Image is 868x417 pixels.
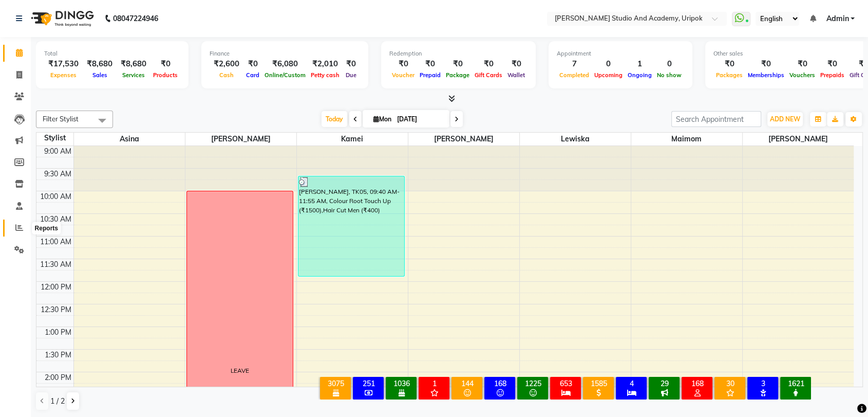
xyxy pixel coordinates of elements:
[818,58,847,70] div: ₹0
[243,58,262,70] div: ₹0
[585,379,612,388] div: 1585
[38,191,73,202] div: 10:00 AM
[472,71,505,79] span: Gift Cards
[42,146,73,157] div: 9:00 AM
[743,133,854,146] span: [PERSON_NAME]
[818,71,847,79] span: Prepaids
[749,379,776,388] div: 3
[298,176,405,276] div: [PERSON_NAME], TK05, 09:40 AM-11:55 AM, Colour Root Touch Up (₹1500),Hair Cut Men (₹400)
[39,282,73,293] div: 12:00 PM
[782,379,809,388] div: 1621
[770,115,800,123] span: ADD NEW
[787,71,818,79] span: Vouchers
[343,71,359,79] span: Due
[389,49,527,58] div: Redemption
[826,13,848,24] span: Admin
[44,58,83,70] div: ₹17,530
[713,58,745,70] div: ₹0
[322,111,347,127] span: Today
[592,58,625,70] div: 0
[120,71,147,79] span: Services
[592,71,625,79] span: Upcoming
[505,71,527,79] span: Wallet
[38,237,73,247] div: 11:00 AM
[210,58,243,70] div: ₹2,600
[44,49,180,58] div: Total
[472,58,505,70] div: ₹0
[371,115,394,123] span: Mon
[43,350,73,360] div: 1:30 PM
[150,58,180,70] div: ₹0
[520,133,631,146] span: Lewiska
[557,71,592,79] span: Completed
[43,327,73,338] div: 1:00 PM
[217,71,236,79] span: Cash
[651,379,677,388] div: 29
[505,58,527,70] div: ₹0
[519,379,546,388] div: 1225
[618,379,645,388] div: 4
[36,133,73,143] div: Stylist
[684,379,710,388] div: 168
[625,58,654,70] div: 1
[389,71,417,79] span: Voucher
[39,304,73,315] div: 12:30 PM
[421,379,447,388] div: 1
[32,222,61,234] div: Reports
[43,372,73,383] div: 2:00 PM
[631,133,742,146] span: Maimom
[50,396,65,407] span: 1 / 2
[394,112,445,127] input: 2025-09-01
[43,115,79,123] span: Filter Stylist
[262,58,308,70] div: ₹6,080
[355,379,382,388] div: 251
[150,71,180,79] span: Products
[408,133,519,146] span: [PERSON_NAME]
[74,133,185,146] span: Asina
[454,379,480,388] div: 144
[716,379,743,388] div: 30
[389,58,417,70] div: ₹0
[322,379,349,388] div: 3075
[443,71,472,79] span: Package
[83,58,117,70] div: ₹8,680
[262,71,308,79] span: Online/Custom
[417,58,443,70] div: ₹0
[243,71,262,79] span: Card
[671,111,761,127] input: Search Appointment
[486,379,513,388] div: 168
[443,58,472,70] div: ₹0
[308,58,342,70] div: ₹2,010
[90,71,110,79] span: Sales
[557,49,684,58] div: Appointment
[38,214,73,225] div: 10:30 AM
[745,71,787,79] span: Memberships
[308,71,342,79] span: Petty cash
[48,71,79,79] span: Expenses
[745,58,787,70] div: ₹0
[38,259,73,270] div: 11:30 AM
[552,379,579,388] div: 653
[117,58,150,70] div: ₹8,680
[26,4,97,33] img: logo
[654,58,684,70] div: 0
[210,49,360,58] div: Finance
[654,71,684,79] span: No show
[787,58,818,70] div: ₹0
[42,169,73,179] div: 9:30 AM
[297,133,408,146] span: Kamei
[557,58,592,70] div: 7
[113,4,158,33] b: 08047224946
[625,71,654,79] span: Ongoing
[342,58,360,70] div: ₹0
[417,71,443,79] span: Prepaid
[767,112,803,126] button: ADD NEW
[713,71,745,79] span: Packages
[185,133,296,146] span: [PERSON_NAME]
[231,366,249,375] div: LEAVE
[388,379,414,388] div: 1036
